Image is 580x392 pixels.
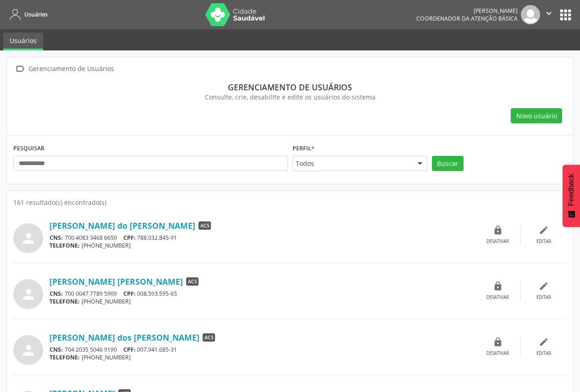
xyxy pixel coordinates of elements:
[493,337,503,347] i: lock
[558,7,574,23] button: apps
[511,108,562,124] button: Novo usuário
[521,5,540,24] img: img
[20,82,560,92] div: Gerenciamento de usuários
[50,298,80,305] span: TELEFONE:
[186,277,199,286] span: ACS
[516,111,557,121] span: Novo usuário
[123,234,136,242] span: CPF:
[486,238,509,245] div: Desativar
[13,142,44,156] label: PESQUISAR
[50,332,199,342] a: [PERSON_NAME] dos [PERSON_NAME]
[50,242,475,249] div: [PHONE_NUMBER]
[123,290,136,298] span: CPF:
[536,294,551,301] div: Editar
[416,15,518,22] span: Coordenador da Atenção Básica
[50,298,475,305] div: [PHONE_NUMBER]
[539,281,549,291] i: edit
[50,242,80,249] span: TELEFONE:
[13,62,116,76] a:  Gerenciamento de Usuários
[20,286,37,303] i: person
[50,290,475,298] div: 700 0047 7789 5909 008.593.595-65
[203,333,215,342] span: ACS
[416,7,518,15] div: [PERSON_NAME]
[50,234,63,242] span: CNS:
[20,230,37,247] i: person
[486,294,509,301] div: Desativar
[27,62,116,76] div: Gerenciamento de Usuários
[50,353,475,361] div: [PHONE_NUMBER]
[50,346,475,353] div: 704 2035 5046 9190 007.941.685-31
[50,221,195,231] a: [PERSON_NAME] do [PERSON_NAME]
[6,7,48,22] a: Usuários
[13,198,567,207] div: 161 resultado(s) encontrado(s)
[20,342,37,359] i: person
[3,33,43,50] a: Usuários
[544,8,554,18] i: 
[567,174,575,206] span: Feedback
[293,142,315,156] label: Perfil
[50,276,183,287] a: [PERSON_NAME] [PERSON_NAME]
[13,62,27,76] i: 
[296,159,409,168] span: Todos
[536,350,551,357] div: Editar
[199,221,211,230] span: ACS
[20,92,560,102] div: Consulte, crie, desabilite e edite os usuários do sistema
[486,350,509,357] div: Desativar
[123,346,136,353] span: CPF:
[50,290,63,298] span: CNS:
[50,346,63,353] span: CNS:
[540,5,558,24] button: 
[24,11,48,18] span: Usuários
[539,225,549,235] i: edit
[493,225,503,235] i: lock
[536,238,551,245] div: Editar
[493,281,503,291] i: lock
[50,234,475,242] div: 700 4083 3468 6650 788.032.845-91
[432,156,464,171] button: Buscar
[50,353,80,361] span: TELEFONE:
[539,337,549,347] i: edit
[563,165,580,227] button: Feedback - Mostrar pesquisa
